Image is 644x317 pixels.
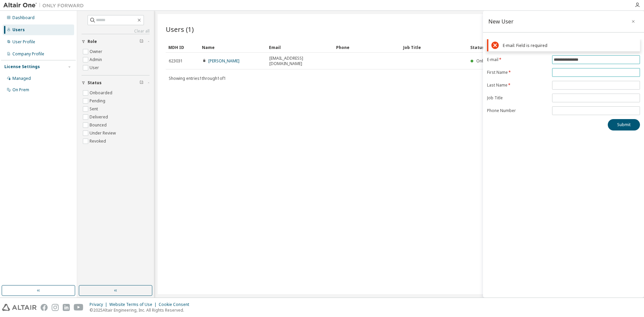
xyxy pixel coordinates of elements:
label: Admin [90,56,103,64]
img: altair_logo.svg [2,304,37,311]
div: Phone [336,42,398,53]
span: Showing entries 1 through 1 of 1 [169,75,226,81]
div: Status [470,42,598,53]
label: Delivered [90,113,109,121]
div: On Prem [12,87,29,93]
label: Last Name [487,83,548,88]
div: Name [202,42,264,53]
img: youtube.svg [74,304,84,311]
button: Role [82,34,150,49]
div: Privacy [90,302,109,307]
label: Under Review [90,129,117,137]
div: MDH ID [168,42,197,53]
span: [EMAIL_ADDRESS][DOMAIN_NAME] [269,56,330,66]
label: E-mail [487,57,548,62]
div: Company Profile [12,51,44,57]
span: Role [88,39,97,44]
div: Job Title [403,42,465,53]
button: Status [82,75,150,90]
div: Managed [12,76,31,81]
span: 623031 [169,58,183,64]
div: Users [12,27,25,33]
span: Onboarded [476,58,499,64]
div: Cookie Consent [159,302,193,307]
div: Website Terms of Use [109,302,159,307]
label: User [90,64,100,72]
span: Clear filter [140,80,144,86]
a: [PERSON_NAME] [208,58,239,64]
div: Email [269,42,331,53]
div: Dashboard [12,15,35,20]
button: Submit [608,119,640,130]
img: facebook.svg [41,304,48,311]
label: Bounced [90,121,108,129]
div: License Settings [4,64,40,69]
span: Clear filter [140,39,144,44]
img: Altair One [3,2,87,9]
label: First Name [487,70,548,75]
label: Job Title [487,95,548,101]
a: Clear all [82,29,150,34]
span: Users (1) [166,24,194,34]
img: linkedin.svg [63,304,70,311]
label: Pending [90,97,107,105]
p: © 2025 Altair Engineering, Inc. All Rights Reserved. [90,307,193,313]
div: User Profile [12,39,35,45]
span: Status [88,80,102,86]
label: Owner [90,48,104,56]
div: E-mail: Field is required [503,43,637,48]
div: New User [488,19,514,24]
label: Sent [90,105,99,113]
label: Onboarded [90,89,114,97]
img: instagram.svg [52,304,59,311]
label: Revoked [90,137,107,145]
label: Phone Number [487,108,548,113]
